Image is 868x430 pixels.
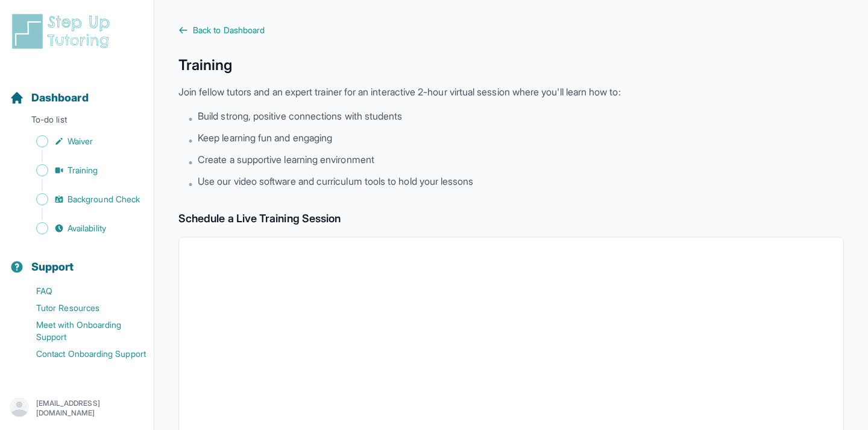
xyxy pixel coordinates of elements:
[198,174,473,188] span: Use our video software and curriculum tools to hold your lessons
[10,220,154,237] a: Availability
[198,152,374,167] span: Create a supportive learning environment
[178,24,844,36] a: Back to Dashboard
[5,70,149,111] button: Dashboard
[10,133,154,150] a: Waiver
[193,24,265,36] span: Back to Dashboard
[68,222,106,234] span: Availability
[188,155,193,169] span: •
[31,89,89,106] span: Dashboard
[178,85,844,99] p: Join fellow tutors and an expert trainer for an interactive 2-hour virtual session where you'll l...
[188,133,193,147] span: •
[10,300,154,316] a: Tutor Resources
[68,135,93,147] span: Waiver
[198,109,402,123] span: Build strong, positive connections with students
[178,56,844,75] h1: Training
[10,283,154,300] a: FAQ
[188,111,193,126] span: •
[10,162,154,179] a: Training
[10,12,117,51] img: logo
[10,89,89,106] a: Dashboard
[68,193,140,205] span: Background Check
[10,345,154,362] a: Contact Onboarding Support
[10,316,154,345] a: Meet with Onboarding Support
[10,191,154,208] a: Background Check
[31,258,74,275] span: Support
[5,239,149,280] button: Support
[68,164,98,176] span: Training
[36,399,144,418] p: [EMAIL_ADDRESS][DOMAIN_NAME]
[178,210,844,227] h2: Schedule a Live Training Session
[5,114,149,130] p: To-do list
[10,397,144,419] button: [EMAIL_ADDRESS][DOMAIN_NAME]
[198,130,332,145] span: Keep learning fun and engaging
[188,176,193,191] span: •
